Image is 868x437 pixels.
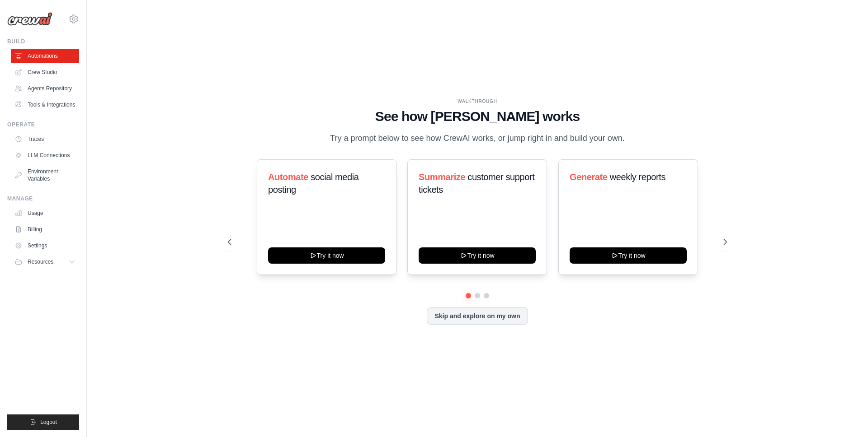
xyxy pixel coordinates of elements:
span: social media posting [268,172,359,195]
span: Logout [40,418,57,426]
a: Traces [11,132,79,146]
a: Usage [11,206,79,220]
iframe: Chat Widget [823,394,868,437]
button: Resources [11,255,79,269]
button: Try it now [419,247,536,264]
a: Agents Repository [11,81,79,96]
span: Generate [570,172,608,182]
button: Try it now [268,247,385,264]
a: Settings [11,238,79,253]
a: Automations [11,49,79,63]
span: weekly reports [609,172,665,182]
h1: See how [PERSON_NAME] works [228,108,727,125]
span: Resources [28,258,53,265]
div: WALKTHROUGH [228,98,727,105]
a: Crew Studio [11,65,79,79]
img: Logo [7,12,52,26]
a: Environment Variables [11,164,79,186]
span: Automate [268,172,308,182]
p: Try a prompt below to see how CrewAI works, or jump right in and build your own. [325,132,629,145]
button: Logout [7,414,79,430]
div: Manage [7,195,79,202]
a: Billing [11,222,79,237]
span: Summarize [419,172,465,182]
button: Try it now [570,247,687,264]
span: customer support tickets [419,172,534,195]
div: Build [7,38,79,45]
a: LLM Connections [11,148,79,163]
div: Operate [7,121,79,128]
button: Skip and explore on my own [427,307,528,325]
a: Tools & Integrations [11,98,79,112]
